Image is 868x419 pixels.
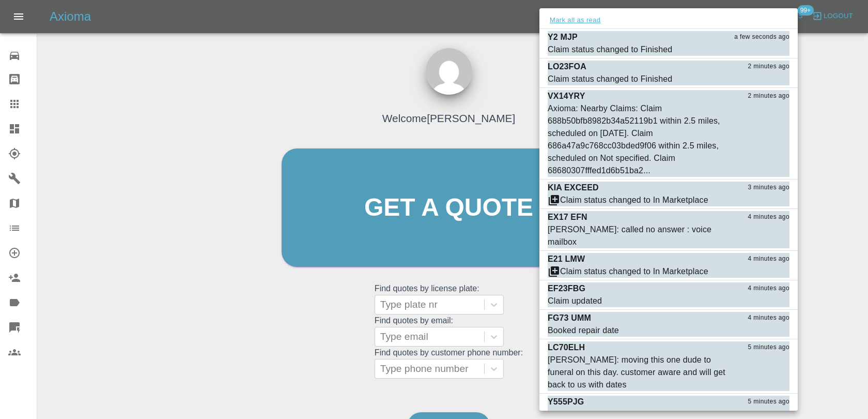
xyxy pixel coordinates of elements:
p: FG73 UMM [548,312,591,324]
span: 4 minutes ago [748,254,789,264]
span: 5 minutes ago [748,397,789,407]
span: 4 minutes ago [748,313,789,323]
p: EX17 EFN [548,211,587,223]
p: EF23FBG [548,282,585,295]
span: a few seconds ago [734,32,789,42]
span: 4 minutes ago [748,283,789,294]
p: Y555PJG [548,396,584,408]
p: LO23FOA [548,61,586,73]
span: 3 minutes ago [748,183,789,193]
div: Claim status changed to Finished [548,43,672,56]
div: Axioma: Nearby Claims: Claim 688b50bfb8982b34a52119b1 within 2.5 miles, scheduled on [DATE]. Clai... [548,102,738,177]
div: Claim status changed to Finished [548,73,672,85]
div: Booked repair date [548,324,619,337]
span: 4 minutes ago [748,212,789,222]
div: Claim status changed to In Marketplace [560,265,708,278]
span: 2 minutes ago [748,91,789,101]
p: LC70ELH [548,341,585,354]
p: KIA EXCEED [548,182,599,194]
p: E21 LMW [548,253,585,265]
div: [PERSON_NAME]: called no answer : voice mailbox [548,223,738,248]
div: Claim updated [548,295,602,307]
span: 2 minutes ago [748,62,789,72]
div: Claim status changed to In Marketplace [560,194,708,206]
p: VX14YRY [548,90,585,102]
p: Y2 MJP [548,31,578,43]
button: Mark all as read [548,14,602,26]
div: [PERSON_NAME]: moving this one dude to funeral on this day. customer aware and will get back to u... [548,354,738,391]
span: 5 minutes ago [748,342,789,353]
